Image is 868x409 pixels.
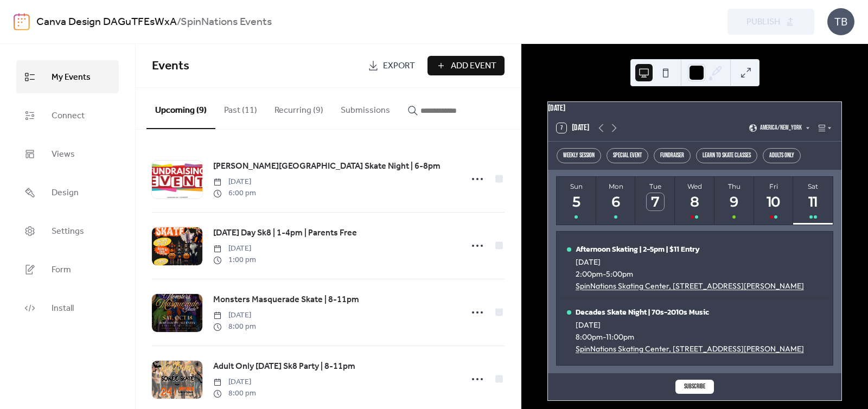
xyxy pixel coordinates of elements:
div: Sat [796,182,829,190]
button: Subscribe [675,380,714,394]
span: 8:00 pm [213,321,256,333]
span: Views [52,146,75,163]
button: Recurring (9) [266,88,332,128]
img: logo [14,13,30,30]
div: 7 [647,193,665,211]
div: 5 [567,193,585,211]
span: 5:00pm [606,269,633,279]
div: TB [827,8,854,35]
div: 11 [804,193,822,211]
a: SpinNations Skating Center, [STREET_ADDRESS][PERSON_NAME] [576,344,804,354]
div: Thu [718,182,751,190]
span: My Events [52,69,91,86]
a: [DATE] Day Sk8 | 1-4pm | Parents Free [213,226,357,240]
div: 10 [765,193,783,211]
div: Learn to Skate Classes [696,148,757,163]
button: Past (11) [215,88,266,128]
a: Export [360,56,423,75]
div: Special Event [607,148,648,163]
span: 6:00 pm [213,188,256,199]
div: Wed [678,182,711,190]
span: [DATE] Day Sk8 | 1-4pm | Parents Free [213,227,357,240]
button: Tue7 [635,177,675,225]
button: Wed8 [675,177,714,225]
div: 8 [686,193,704,211]
button: Sat11 [793,177,833,225]
button: Upcoming (9) [146,88,215,129]
span: Monsters Masquerade Skate | 8-11pm [213,293,359,306]
div: 6 [607,193,625,211]
a: My Events [16,60,119,93]
div: [DATE] [548,102,841,115]
a: Views [16,137,119,170]
span: 2:00pm [576,269,603,279]
span: 8:00pm [576,332,603,342]
button: Submissions [332,88,399,128]
b: SpinNations Events [181,12,272,33]
span: Events [152,54,189,78]
b: / [177,12,181,33]
a: SpinNations Skating Center, [STREET_ADDRESS][PERSON_NAME] [576,281,804,291]
span: Connect [52,107,85,124]
span: Adult Only [DATE] Sk8 Party | 8-11pm [213,360,355,373]
div: Fri [757,182,790,190]
span: Install [52,300,74,317]
span: [DATE] [213,243,256,254]
span: Settings [52,223,84,240]
a: Connect [16,99,119,132]
a: Install [16,291,119,324]
span: Export [383,60,415,73]
span: [PERSON_NAME][GEOGRAPHIC_DATA] Skate Night | 6-8pm [213,160,441,173]
span: [DATE] [213,376,256,388]
div: Fundraiser [654,148,691,163]
span: - [603,332,606,342]
button: Add Event [427,56,505,75]
a: Design [16,176,119,209]
div: Weekly Session [557,148,601,163]
span: America/New_York [760,125,802,131]
button: Sun5 [557,177,596,225]
span: - [603,269,606,279]
div: Afternoon Skating | 2-5pm | $11 Entry [576,244,804,255]
a: Form [16,253,119,286]
span: Design [52,184,79,201]
button: Fri10 [754,177,794,225]
a: [PERSON_NAME][GEOGRAPHIC_DATA] Skate Night | 6-8pm [213,159,441,174]
a: Monsters Masquerade Skate | 8-11pm [213,293,359,307]
div: 9 [725,193,743,211]
div: Mon [599,182,633,190]
span: Form [52,261,71,278]
span: 8:00 pm [213,388,256,399]
a: Adult Only [DATE] Sk8 Party | 8-11pm [213,360,355,374]
button: Mon6 [596,177,636,225]
button: 7[DATE] [553,120,593,136]
span: [DATE] [213,310,256,321]
a: Settings [16,214,119,247]
div: Adults Only [763,148,801,163]
span: Add Event [451,60,496,73]
span: 11:00pm [606,332,634,342]
div: [DATE] [576,320,804,330]
div: Decades Skate Night | 70s-2010s Music [576,306,804,318]
button: Thu9 [714,177,754,225]
div: Sun [560,182,593,190]
span: 1:00 pm [213,254,256,266]
span: [DATE] [213,176,256,188]
div: [DATE] [576,257,804,267]
a: Canva Design DAGuTFEsWxA [36,12,177,33]
div: Tue [639,182,672,190]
